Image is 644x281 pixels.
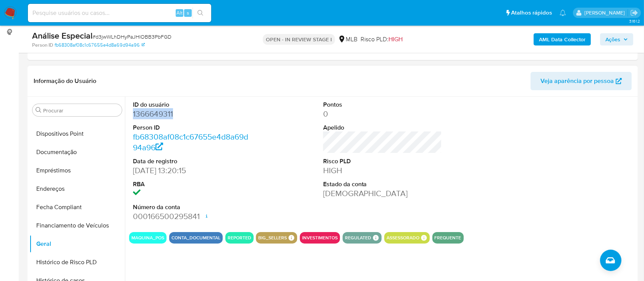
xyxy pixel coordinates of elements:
[133,157,252,166] dt: Data de registro
[133,123,252,132] dt: Person ID
[29,161,125,180] button: Empréstimos
[323,180,442,188] dt: Estado da conta
[133,101,252,109] dt: ID do usuário
[29,125,125,143] button: Dispositivos Point
[92,33,172,41] span: # d3jwWLhDHyPaJHlOBB3PbFGD
[560,10,566,16] a: Notificações
[323,165,442,176] dd: HIGH
[539,33,586,45] b: AML Data Collector
[323,109,442,119] dd: 0
[34,77,96,85] h1: Informação do Usuário
[133,180,252,188] dt: RBA
[133,165,252,176] dd: [DATE] 13:20:15
[43,107,119,114] input: Procurar
[32,29,92,42] b: Análise Especial
[29,216,125,235] button: Financiamento de Veículos
[323,101,442,109] dt: Pontos
[263,34,335,45] p: OPEN - IN REVIEW STAGE I
[36,107,42,113] button: Procurar
[187,9,189,16] span: s
[511,9,552,17] span: Atalhos rápidos
[29,180,125,198] button: Endereços
[55,42,145,49] a: fb68308af08c1c67655e4d8a69d94a96
[323,157,442,166] dt: Risco PLD
[133,211,252,222] dd: 000166500295841
[534,33,591,45] button: AML Data Collector
[540,72,614,90] span: Veja aparência por pessoa
[29,198,125,216] button: Fecha Compliant
[388,35,403,44] span: HIGH
[193,8,208,18] button: search-icon
[630,9,638,17] a: Sair
[323,123,442,132] dt: Apelido
[600,33,633,45] button: Ações
[361,35,403,44] span: Risco PLD:
[133,203,252,211] dt: Número da conta
[29,143,125,161] button: Documentação
[531,72,632,90] button: Veja aparência por pessoa
[29,235,125,253] button: Geral
[338,35,358,44] div: MLB
[629,18,640,24] span: 3.161.2
[133,109,252,119] dd: 1366649311
[176,9,183,16] span: Alt
[28,8,211,18] input: Pesquise usuários ou casos...
[605,33,620,45] span: Ações
[323,188,442,199] dd: [DEMOGRAPHIC_DATA]
[32,42,53,49] b: Person ID
[29,253,125,271] button: Histórico de Risco PLD
[584,9,628,16] p: laisa.felismino@mercadolivre.com
[133,131,248,153] a: fb68308af08c1c67655e4d8a69d94a96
